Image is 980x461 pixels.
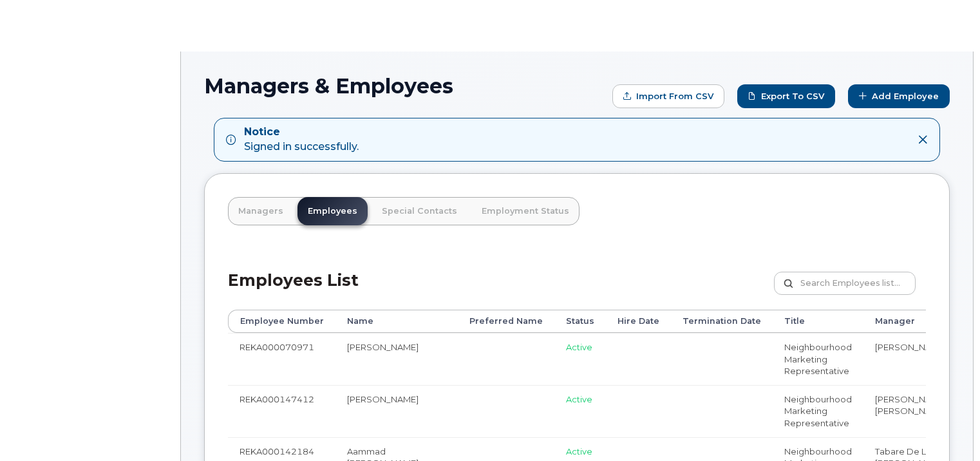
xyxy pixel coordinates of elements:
[228,272,359,310] h2: Employees List
[228,333,335,385] td: REKA000070971
[228,197,294,225] a: Managers
[671,310,773,333] th: Termination Date
[372,197,467,225] a: Special Contacts
[244,125,359,140] strong: Notice
[335,333,458,385] td: [PERSON_NAME]
[875,341,974,353] li: [PERSON_NAME]
[244,125,359,155] div: Signed in successfully.
[204,75,606,97] h1: Managers & Employees
[228,385,335,437] td: REKA000147412
[875,405,974,417] li: [PERSON_NAME]
[875,393,974,406] li: [PERSON_NAME]
[606,310,671,333] th: Hire Date
[773,333,863,385] td: Neighbourhood Marketing Representative
[566,342,592,352] span: Active
[566,394,592,404] span: Active
[773,310,863,333] th: Title
[297,197,368,225] a: Employees
[335,310,458,333] th: Name
[848,84,950,108] a: Add Employee
[335,385,458,437] td: [PERSON_NAME]
[737,84,835,108] a: Export to CSV
[458,310,554,333] th: Preferred Name
[612,84,724,108] form: Import from CSV
[554,310,606,333] th: Status
[471,197,580,225] a: Employment Status
[773,385,863,437] td: Neighbourhood Marketing Representative
[228,310,335,333] th: Employee Number
[566,446,592,456] span: Active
